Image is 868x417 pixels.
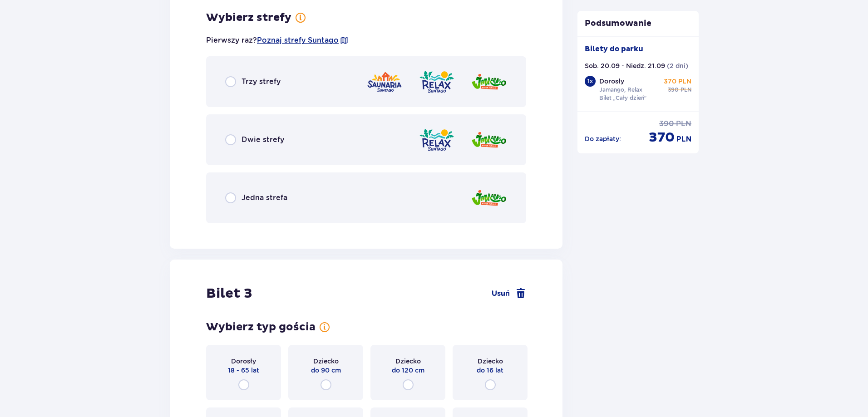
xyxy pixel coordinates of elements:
p: Dziecko [313,357,339,366]
p: Trzy strefy [242,77,281,87]
p: Podsumowanie [577,18,699,29]
img: zone logo [419,69,455,95]
p: 370 PLN [664,77,691,86]
p: PLN [681,86,691,94]
p: Dziecko [478,357,503,366]
p: 18 - 65 lat [228,366,259,375]
p: do 90 cm [311,366,341,375]
div: 1 x [585,76,596,87]
p: Sob. 20.09 - Niedz. 21.09 [585,61,665,70]
span: Usuń [492,289,510,299]
a: Usuń [492,288,526,299]
p: Jamango, Relax [599,86,642,94]
p: 370 [649,129,675,146]
p: do 16 lat [477,366,503,375]
p: Do zapłaty : [585,134,621,143]
p: Dorosły [599,77,624,86]
img: zone logo [419,127,455,153]
img: zone logo [471,185,507,211]
a: Poznaj strefy Suntago [257,35,339,45]
p: PLN [676,119,691,129]
p: do 120 cm [392,366,424,375]
p: Jedna strefa [242,193,287,203]
p: Wybierz typ gościa [206,320,316,334]
p: 390 [668,86,679,94]
p: Dziecko [395,357,421,366]
img: zone logo [366,69,403,95]
img: zone logo [471,127,507,153]
p: Pierwszy raz? [206,35,349,45]
p: PLN [676,134,691,144]
p: 390 [659,119,674,129]
p: ( 2 dni ) [667,61,688,70]
p: Bilety do parku [585,44,643,54]
p: Bilet 3 [206,285,252,302]
p: Wybierz strefy [206,11,291,25]
p: Dwie strefy [242,135,284,145]
img: zone logo [471,69,507,95]
p: Dorosły [231,357,256,366]
p: Bilet „Cały dzień” [599,94,647,102]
